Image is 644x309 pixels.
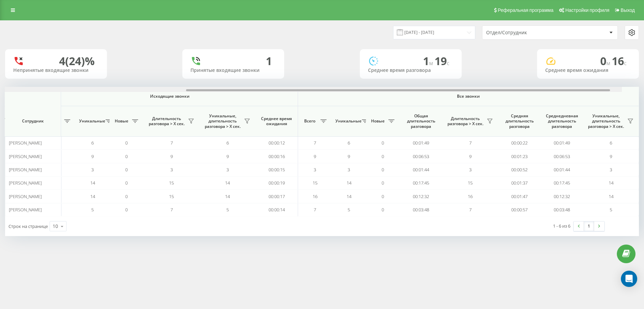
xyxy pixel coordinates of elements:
span: [PERSON_NAME] [9,207,42,213]
span: Новые [113,118,130,124]
span: 0 [126,193,128,199]
span: 5 [348,207,350,213]
td: 00:17:45 [541,176,583,190]
span: 16 [612,54,627,68]
span: 14 [609,193,613,199]
td: 00:01:44 [541,163,583,176]
td: 00:03:48 [541,203,583,216]
span: 9 [314,153,316,159]
span: 0 [600,54,612,68]
td: 00:06:53 [400,150,442,163]
span: 7 [469,207,472,213]
td: 00:12:32 [541,190,583,203]
span: c [447,59,449,67]
span: 3 [314,167,316,173]
div: Среднее время ожидания [545,67,631,73]
span: 14 [347,193,351,199]
td: 00:00:15 [256,163,298,176]
span: Строк на странице [8,223,48,229]
div: 4 (24)% [59,55,95,67]
span: 6 [348,140,350,146]
div: Непринятые входящие звонки [13,67,99,73]
td: 00:17:45 [400,176,442,190]
div: Open Intercom Messenger [621,271,637,287]
span: 5 [92,207,94,213]
a: 1 [584,221,594,231]
span: Среднедневная длительность разговора [546,113,578,129]
span: Настройки профиля [565,7,609,13]
td: 00:06:53 [541,150,583,163]
span: 14 [90,180,95,186]
span: 0 [382,207,384,213]
td: 00:01:49 [541,136,583,150]
span: Общая длительность разговора [405,113,437,129]
span: 0 [382,167,384,173]
span: 0 [126,207,128,213]
span: 6 [226,140,229,146]
span: 14 [90,193,95,199]
span: [PERSON_NAME] [9,140,42,146]
span: 0 [382,180,384,186]
span: 15 [468,180,473,186]
span: 3 [92,167,94,173]
span: м [429,59,435,67]
span: Новые [369,118,386,124]
span: Всего [301,118,318,124]
span: 0 [126,153,128,159]
td: 00:00:52 [498,163,541,176]
span: 7 [469,140,472,146]
span: 7 [314,140,316,146]
td: 00:12:32 [400,190,442,203]
td: 00:00:12 [256,136,298,150]
span: 19 [435,54,449,68]
span: Средняя длительность разговора [503,113,536,129]
span: 7 [170,140,173,146]
span: 9 [170,153,173,159]
span: Уникальные [79,118,104,124]
td: 00:01:44 [400,163,442,176]
span: [PERSON_NAME] [9,153,42,159]
td: 00:00:14 [256,203,298,216]
span: 7 [170,207,173,213]
span: Уникальные, длительность разговора > Х сек. [587,113,625,129]
span: 3 [170,167,173,173]
span: 9 [348,153,350,159]
span: 0 [382,153,384,159]
span: 0 [126,180,128,186]
span: 14 [609,180,613,186]
span: 9 [92,153,94,159]
div: 1 - 6 из 6 [553,223,570,229]
span: Длительность разговора > Х сек. [446,116,485,127]
span: Исходящие звонки [58,94,282,99]
td: 00:03:48 [400,203,442,216]
td: 00:01:23 [498,150,541,163]
span: 14 [347,180,351,186]
span: Среднее время ожидания [261,116,293,127]
span: Длительность разговора > Х сек. [147,116,186,127]
td: 00:00:16 [256,150,298,163]
span: 9 [469,153,472,159]
div: Отдел/Сотрудник [486,30,567,36]
span: 5 [226,207,229,213]
span: м [606,59,612,67]
td: 00:00:19 [256,176,298,190]
span: [PERSON_NAME] [9,167,42,173]
span: 3 [226,167,229,173]
span: 3 [348,167,350,173]
td: 00:00:57 [498,203,541,216]
span: Сотрудник [11,118,55,124]
span: [PERSON_NAME] [9,193,42,199]
span: 9 [226,153,229,159]
span: 16 [468,193,473,199]
span: 15 [313,180,317,186]
span: 15 [169,193,174,199]
span: 15 [169,180,174,186]
td: 00:01:37 [498,176,541,190]
td: 00:00:22 [498,136,541,150]
span: 1 [423,54,435,68]
span: 16 [313,193,317,199]
span: Уникальные, длительность разговора > Х сек. [203,113,242,129]
span: c [624,59,627,67]
span: 0 [126,167,128,173]
span: Реферальная программа [498,7,553,13]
